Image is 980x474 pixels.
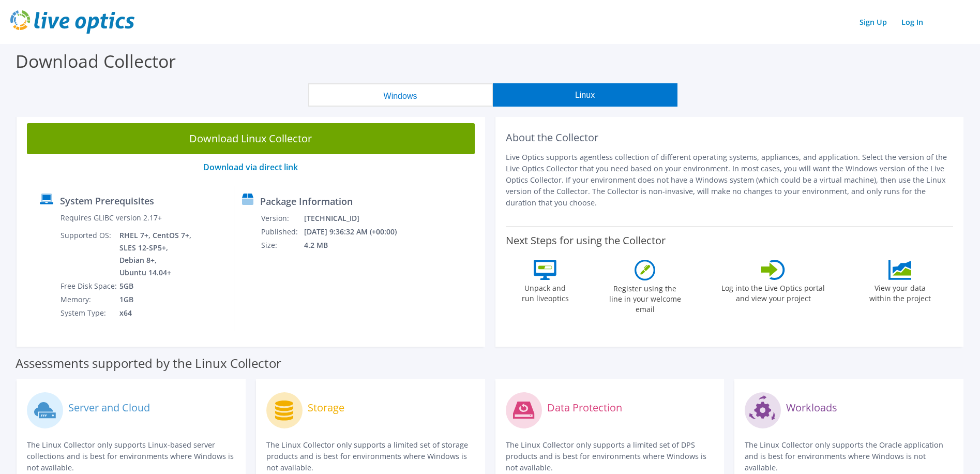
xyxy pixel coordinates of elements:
[896,14,928,29] a: Log In
[119,279,193,293] td: 5GB
[304,212,411,225] td: [TECHNICAL_ID]
[493,83,677,107] button: Linux
[260,196,353,206] label: Package Information
[506,234,666,247] label: Next Steps for using the Collector
[721,280,825,304] label: Log into the Live Optics portal and view your project
[68,403,150,413] label: Server and Cloud
[261,225,304,239] td: Published:
[506,131,954,144] h2: About the Collector
[119,306,193,320] td: x64
[547,403,622,413] label: Data Protection
[60,196,154,206] label: System Prerequisites
[119,229,193,279] td: RHEL 7+, CentOS 7+, SLES 12-SP5+, Debian 8+, Ubuntu 14.04+
[266,439,475,473] p: The Linux Collector only supports a limited set of storage products and is best for environments ...
[60,293,119,306] td: Memory:
[506,152,954,209] p: Live Optics supports agentless collection of different operating systems, appliances, and applica...
[786,403,837,413] label: Workloads
[261,212,304,225] td: Version:
[261,239,304,252] td: Size:
[606,280,684,315] label: Register using the line in your welcome email
[506,439,714,473] p: The Linux Collector only supports a limited set of DPS products and is best for environments wher...
[27,439,235,473] p: The Linux Collector only supports Linux-based server collections and is best for environments whe...
[854,14,892,29] a: Sign Up
[27,123,475,154] a: Download Linux Collector
[60,229,119,279] td: Supported OS:
[16,49,176,73] label: Download Collector
[521,280,569,304] label: Unpack and run liveoptics
[304,239,411,252] td: 4.2 MB
[60,279,119,293] td: Free Disk Space:
[16,358,281,368] label: Assessments supported by the Linux Collector
[10,10,134,34] img: live_optics_svg.svg
[304,225,411,239] td: [DATE] 9:36:32 AM (+00:00)
[863,280,937,304] label: View your data within the project
[203,161,298,173] a: Download via direct link
[119,293,193,306] td: 1GB
[308,403,344,413] label: Storage
[308,83,493,107] button: Windows
[61,213,162,223] label: Requires GLIBC version 2.17+
[745,439,953,473] p: The Linux Collector only supports the Oracle application and is best for environments where Windo...
[60,306,119,320] td: System Type:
